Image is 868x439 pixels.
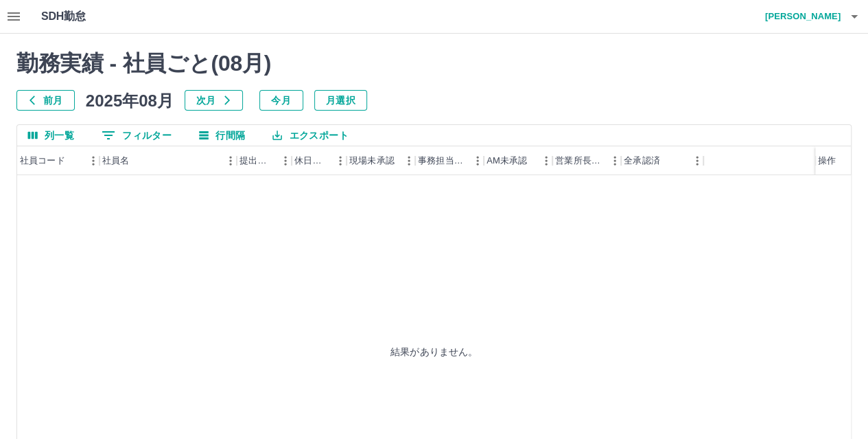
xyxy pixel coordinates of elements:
[239,146,275,175] div: 提出件数
[621,146,703,175] div: 全承認済
[330,150,351,171] button: メニュー
[536,150,556,171] button: メニュー
[99,146,237,175] div: 社員名
[484,146,552,175] div: AM未承認
[17,146,99,175] div: 社員コード
[399,150,419,171] button: メニュー
[83,150,104,171] button: メニュー
[259,90,303,111] button: 今月
[102,146,129,175] div: 社員名
[314,90,367,111] button: 月選択
[624,146,660,175] div: 全承認済
[415,146,484,175] div: 事務担当未承認
[552,146,621,175] div: 営業所長未承認
[418,146,467,175] div: 事務担当未承認
[347,146,415,175] div: 現場未承認
[605,150,625,171] button: メニュー
[91,125,183,146] button: フィルター表示
[220,150,241,171] button: メニュー
[818,146,836,175] div: 操作
[555,146,605,175] div: 営業所長未承認
[275,150,296,171] button: メニュー
[467,150,488,171] button: メニュー
[261,125,359,146] button: エクスポート
[815,146,851,175] div: 操作
[185,90,243,111] button: 次月
[237,146,292,175] div: 提出件数
[20,146,65,175] div: 社員コード
[294,146,330,175] div: 休日件数
[16,50,852,76] h2: 勤務実績 - 社員ごと( 08 月)
[486,146,527,175] div: AM未承認
[86,90,174,111] h5: 2025年08月
[687,150,707,171] button: メニュー
[16,90,75,111] button: 前月
[188,125,256,146] button: 行間隔
[292,146,347,175] div: 休日件数
[349,146,395,175] div: 現場未承認
[17,125,85,146] button: 列選択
